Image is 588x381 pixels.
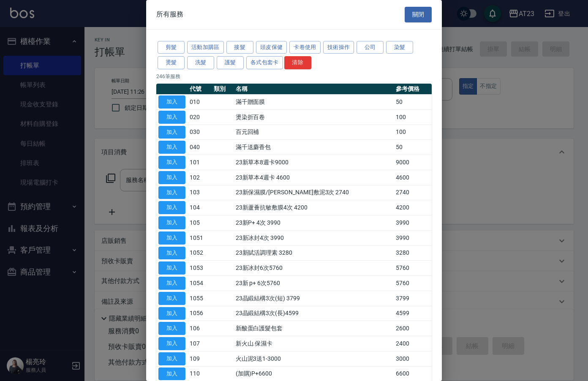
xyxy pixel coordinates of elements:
[256,41,287,54] button: 頭皮保健
[234,125,394,140] td: 百元回補
[188,245,212,261] td: 1052
[158,95,185,109] button: 加入
[188,336,212,351] td: 107
[234,336,394,351] td: 新火山.保濕卡
[158,247,185,260] button: 加入
[158,186,185,199] button: 加入
[394,261,432,276] td: 5760
[187,56,214,69] button: 洗髮
[188,321,212,336] td: 106
[158,277,185,290] button: 加入
[158,126,185,139] button: 加入
[394,109,432,125] td: 100
[188,261,212,276] td: 1053
[188,140,212,155] td: 040
[394,185,432,200] td: 2740
[226,41,253,54] button: 接髮
[188,351,212,366] td: 109
[246,56,283,69] button: 各式包套卡
[357,41,384,54] button: 公司
[405,7,432,22] button: 關閉
[188,276,212,291] td: 1054
[234,170,394,185] td: 23新草本4週卡 4600
[394,230,432,245] td: 3990
[188,291,212,306] td: 1055
[188,185,212,200] td: 103
[188,230,212,245] td: 1051
[394,215,432,231] td: 3990
[188,155,212,170] td: 101
[158,171,185,184] button: 加入
[158,307,185,320] button: 加入
[158,201,185,214] button: 加入
[188,170,212,185] td: 102
[394,291,432,306] td: 3799
[158,322,185,335] button: 加入
[234,155,394,170] td: 23新草本8週卡9000
[394,245,432,261] td: 3280
[323,41,354,54] button: 技術操作
[394,95,432,110] td: 50
[158,367,185,381] button: 加入
[156,10,183,19] span: 所有服務
[394,140,432,155] td: 50
[158,141,185,154] button: 加入
[188,109,212,125] td: 020
[234,291,394,306] td: 23晶緞結構3次(短) 3799
[234,185,394,200] td: 23新保濕膜/[PERSON_NAME]敷泥3次 2740
[234,276,394,291] td: 23新 p+ 6次5760
[158,56,185,69] button: 燙髮
[234,140,394,155] td: 滿千送麝香包
[394,200,432,215] td: 4200
[158,231,185,245] button: 加入
[158,292,185,305] button: 加入
[394,276,432,291] td: 5760
[234,261,394,276] td: 23新冰封6次5760
[394,170,432,185] td: 4600
[234,306,394,321] td: 23晶緞結構3次(長)4599
[158,352,185,365] button: 加入
[234,95,394,110] td: 滿千贈面膜
[284,56,311,69] button: 清除
[234,245,394,261] td: 23新賦活調理素 3280
[394,336,432,351] td: 2400
[158,216,185,229] button: 加入
[158,261,185,275] button: 加入
[234,321,394,336] td: 新酸蛋白護髮包套
[394,125,432,140] td: 100
[234,215,394,231] td: 23新P+ 4次 3990
[188,84,212,95] th: 代號
[234,109,394,125] td: 燙染折百卷
[394,321,432,336] td: 2600
[188,215,212,231] td: 105
[394,351,432,366] td: 3000
[158,41,185,54] button: 剪髮
[188,306,212,321] td: 1056
[212,84,234,95] th: 類別
[156,73,432,80] p: 246 筆服務
[289,41,321,54] button: 卡卷使用
[158,111,185,124] button: 加入
[394,155,432,170] td: 9000
[187,41,224,54] button: 活動加購區
[188,125,212,140] td: 030
[234,84,394,95] th: 名稱
[158,337,185,350] button: 加入
[158,156,185,169] button: 加入
[234,230,394,245] td: 23新冰封4次 3990
[394,306,432,321] td: 4599
[234,200,394,215] td: 23新蘆薈抗敏敷膜4次 4200
[217,56,244,69] button: 護髮
[188,95,212,110] td: 010
[234,351,394,366] td: 火山泥3送1-3000
[394,84,432,95] th: 參考價格
[188,200,212,215] td: 104
[386,41,413,54] button: 染髮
